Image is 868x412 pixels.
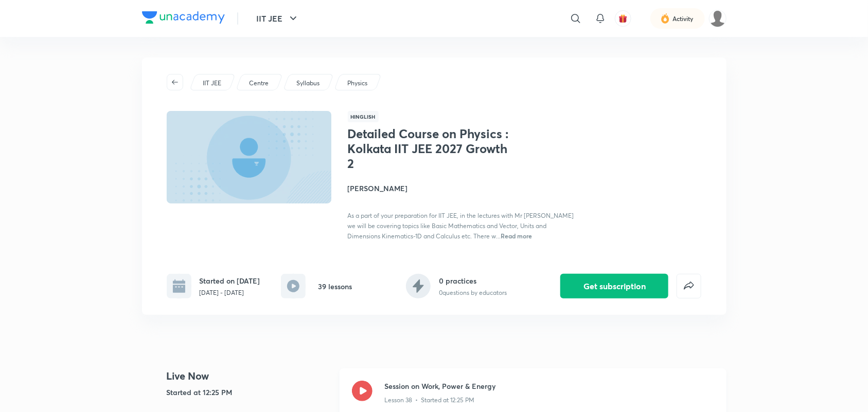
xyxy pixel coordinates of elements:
[677,274,701,298] button: false
[661,12,670,25] img: activity
[347,79,367,88] p: Physics
[200,275,260,286] h6: Started on [DATE]
[439,275,507,286] h6: 0 practices
[249,79,269,88] p: Centre
[167,368,331,384] h4: Live Now
[615,10,631,27] button: avatar
[294,79,321,88] a: Syllabus
[142,11,225,26] a: Company Logo
[201,79,223,88] a: IIT JEE
[142,11,225,24] img: Company Logo
[618,14,628,23] img: avatar
[501,232,533,240] span: Read more
[560,274,668,298] button: Get subscription
[385,381,714,391] h3: Session on Work, Power & Energy
[709,10,727,27] img: snigdha
[385,396,475,405] p: Lesson 38 • Started at 12:25 PM
[296,79,320,88] p: Syllabus
[345,79,369,88] a: Physics
[348,212,574,240] span: As a part of your preparation for IIT JEE, in the lectures with Mr [PERSON_NAME] we will be cover...
[348,126,516,171] h1: Detailed Course on Physics : Kolkata IIT JEE 2027 Growth 2
[348,111,379,122] span: Hinglish
[167,387,331,398] h5: Started at 12:25 PM
[348,183,578,194] h4: [PERSON_NAME]
[200,288,260,297] p: [DATE] - [DATE]
[318,281,352,292] h6: 39 lessons
[439,288,507,297] p: 0 questions by educators
[251,8,306,29] button: IIT JEE
[247,79,270,88] a: Centre
[165,110,332,204] img: Thumbnail
[203,79,221,88] p: IIT JEE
